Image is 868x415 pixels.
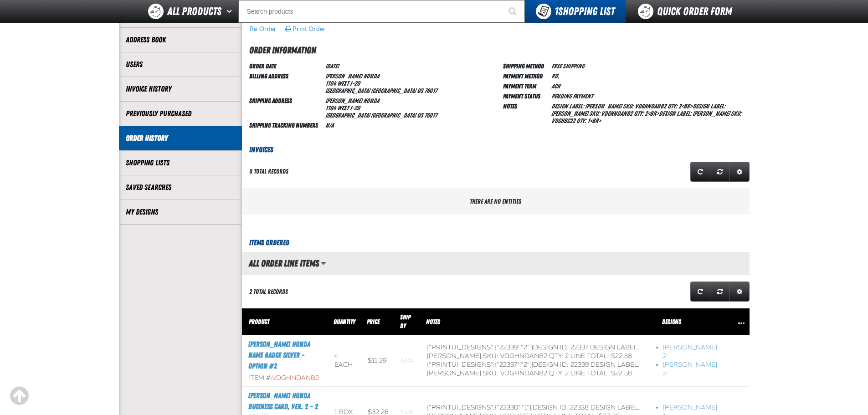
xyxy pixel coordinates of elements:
[503,61,548,71] td: Shipping Method
[729,162,750,182] a: Expand or Collapse Grid Settings
[470,198,521,205] span: There are no entities
[249,318,269,325] span: Product
[663,343,720,361] a: [PERSON_NAME]: 2
[242,237,750,248] h3: Items Ordered
[325,87,370,94] span: [GEOGRAPHIC_DATA]
[727,308,750,335] th: Row actions
[551,72,559,80] span: P.O.
[503,81,548,91] td: Payment Term
[710,282,730,302] a: Reset grid action
[272,374,319,382] span: VDGHNDANB2
[249,167,288,176] div: 0 total records
[662,318,681,325] span: Designs
[417,87,423,94] span: US
[555,5,558,18] strong: 1
[249,25,277,33] button: Re-Order
[361,335,395,387] td: $11.29
[249,71,322,95] td: Billing Address
[325,72,380,80] span: [PERSON_NAME] Honda
[551,82,560,90] span: ACH
[126,59,235,70] a: Users
[424,87,437,94] bdo: 76017
[325,112,370,119] span: [GEOGRAPHIC_DATA]
[126,84,235,94] a: Invoice History
[325,122,334,129] span: N/A
[729,282,750,302] a: Expand or Collapse Grid Settings
[167,3,221,20] span: All Products
[395,335,421,387] td: Blank
[710,162,730,182] a: Reset grid action
[248,340,310,370] a: [PERSON_NAME] Honda Name Badge Silver - Option #2
[424,112,437,119] bdo: 76017
[285,25,326,33] button: Print Order
[249,287,288,296] div: 2 total records
[690,282,710,302] a: Refresh grid action
[242,144,750,155] h3: Invoices
[126,207,235,217] a: My Designs
[126,35,235,45] a: Address Book
[9,386,29,406] div: Scroll to the top
[334,318,355,325] span: Quantity
[426,318,440,325] span: Notes
[249,61,322,71] td: Order Date
[503,101,548,125] td: Notes
[551,102,742,124] span: Design Label: [PERSON_NAME] Sku: VDGHNDANB2 Qty: 2<br>Design Label: [PERSON_NAME] Sku: VDGHNDANB2...
[551,62,584,70] span: Free Shipping
[503,71,548,81] td: Payment Method
[690,162,710,182] a: Refresh grid action
[249,120,322,130] td: Shipping Tracking Numbers
[248,374,322,383] div: Item #:
[242,258,319,268] h2: All Order Line Items
[126,108,235,119] a: Previously Purchased
[371,87,416,94] span: [GEOGRAPHIC_DATA]
[249,43,750,57] h2: Order Information
[421,335,657,387] td: {"printui_designs":{"22339":"2"}}Design Id: 22337 Design Label: [PERSON_NAME] Sku: VDGHNDANB2 Qty...
[400,313,411,329] span: Ship By
[503,91,548,101] td: Payment Status
[126,133,235,143] a: Order History
[126,158,235,168] a: Shopping Lists
[325,104,360,112] span: 1104 West I-20
[371,112,416,119] span: [GEOGRAPHIC_DATA]
[325,97,380,104] span: [PERSON_NAME] Honda
[555,5,615,18] span: Shopping List
[367,318,380,325] span: Price
[249,95,322,120] td: Shipping Address
[551,92,593,100] span: Pending payment
[663,361,720,378] a: [PERSON_NAME]: 2
[320,256,326,271] button: Manage grid views. Current view is All Order Line Items
[126,182,235,193] a: Saved Searches
[325,80,360,87] span: 1104 West I-20
[325,62,339,70] span: [DATE]
[328,335,362,387] td: 4 each
[417,112,423,119] span: US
